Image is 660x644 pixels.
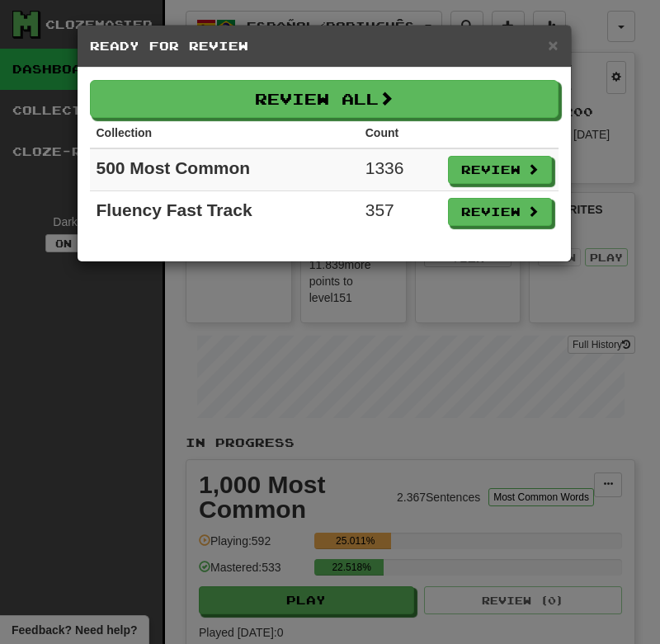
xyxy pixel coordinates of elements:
[359,148,441,191] td: 1336
[448,156,552,184] button: Review
[90,148,359,191] td: 500 Most Common
[359,191,441,233] td: 357
[548,35,558,54] span: ×
[90,80,559,118] button: Review All
[548,36,558,54] button: Close
[90,38,559,54] h5: Ready for Review
[90,191,359,233] td: Fluency Fast Track
[448,198,552,226] button: Review
[359,118,441,148] th: Count
[90,118,359,148] th: Collection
